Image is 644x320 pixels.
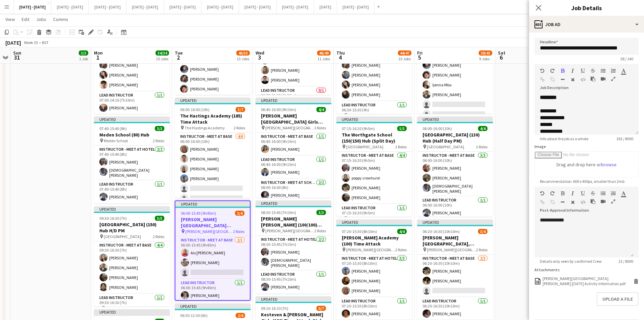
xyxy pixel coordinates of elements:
[591,191,595,196] button: Strikethrough
[336,235,412,247] h3: [PERSON_NAME] Academy (100) Time Attack
[611,191,616,196] button: Ordered List
[256,200,331,294] div: Updated08:30-15:45 (7h15m)3/3[PERSON_NAME] [PERSON_NAME] (100/100) Hub (Split Day) [PERSON_NAME][...
[580,77,585,82] button: HTML Code
[175,303,251,309] div: Updated
[36,16,46,22] span: Jobs
[79,56,88,61] div: 1 Job
[3,15,18,24] a: View
[336,116,412,122] div: Updated
[417,14,493,114] app-job-card: Updated06:00-15:45 (9h45m)5/7Lowestoft 6th Form College (220) Hub Lowestoft 6th Form College2 Rol...
[336,101,412,124] app-card-role: Lead Instructor1/106:30-15:30 (9h)
[346,144,383,149] span: [GEOGRAPHIC_DATA]
[497,54,505,61] span: 6
[317,50,331,56] span: 46/49
[175,50,183,56] span: Tue
[79,50,88,56] span: 3/3
[236,107,245,112] span: 5/7
[417,152,493,196] app-card-role: Instructor - Meet at Base3/306:00-16:00 (10h)[PERSON_NAME][PERSON_NAME][DEMOGRAPHIC_DATA][PERSON_...
[397,126,407,131] span: 5/5
[94,146,170,180] app-card-role: Instructor - Meet at Hotel2/207:40-15:40 (8h)[PERSON_NAME][DEMOGRAPHIC_DATA][PERSON_NAME]
[314,228,326,233] span: 2 Roles
[337,0,375,14] button: [DATE] - [DATE]
[601,68,605,73] button: Unordered List
[94,116,170,204] app-job-card: Updated07:40-15:40 (8h)3/3Meden School (80) Hub Meden School2 RolesInstructor - Meet at Hotel2/20...
[155,126,164,131] span: 3/3
[104,138,128,143] span: Meden School
[256,98,331,103] div: Updated
[94,294,170,317] app-card-role: Lead Instructor1/109:30-16:30 (7h)
[174,54,183,61] span: 2
[155,216,164,221] span: 5/5
[336,219,412,320] div: Updated07:20-15:30 (8h10m)4/4[PERSON_NAME] Academy (100) Time Attack [PERSON_NAME][GEOGRAPHIC_DAT...
[601,76,605,82] button: Insert video
[335,54,345,61] span: 4
[94,91,170,114] app-card-role: Lead Instructor1/107:00-14:10 (7h10m)[PERSON_NAME]
[256,50,264,56] span: Wed
[417,219,493,320] app-job-card: Updated06:20-16:30 (10h10m)3/4[PERSON_NAME][GEOGRAPHIC_DATA], [PERSON_NAME] (126/94) Hub (Split D...
[22,16,29,22] span: Edit
[314,125,326,130] span: 3 Roles
[476,247,487,252] span: 2 Roles
[94,206,170,212] div: Updated
[591,68,595,73] button: Strikethrough
[256,98,331,198] app-job-card: Updated06:45-16:00 (9h15m)4/4[PERSON_NAME][GEOGRAPHIC_DATA] Girls (120/120) Hub (Split Day) [PERS...
[256,133,331,156] app-card-role: Instructor - Meet at Base1/106:45-16:00 (9h15m)[PERSON_NAME]
[94,180,170,204] app-card-role: Lead Instructor1/107:40-15:40 (8h)[PERSON_NAME]
[417,196,493,219] app-card-role: Lead Instructor1/106:00-16:00 (10h)[PERSON_NAME]
[153,138,164,143] span: 2 Roles
[417,116,493,122] div: Updated
[94,241,170,294] app-card-role: Instructor - Meet at Base4/409:30-16:30 (7h)[PERSON_NAME][PERSON_NAME][PERSON_NAME][PERSON_NAME]
[175,98,251,198] app-job-card: Updated06:00-16:00 (10h)5/7The Hastings Academy (185) Time Attack The Hastings Academy2 RolesInst...
[261,306,288,311] span: 09:10-16:10 (7h)
[104,234,141,239] span: [GEOGRAPHIC_DATA]
[201,0,239,14] button: [DATE] - [DATE]
[94,116,170,122] div: Updated
[256,179,331,212] app-card-role: Instructor - Meet at School2/208:00-16:00 (8h)[PERSON_NAME]
[336,14,412,114] div: Updated06:30-15:30 (9h)5/5Chislehurst and [GEOGRAPHIC_DATA] (130/130) Hub (split day) Chislehurst...
[175,98,251,103] div: Updated
[255,54,264,61] span: 3
[316,107,326,112] span: 4/4
[427,247,476,252] span: [PERSON_NAME][GEOGRAPHIC_DATA], Witley
[94,221,170,234] h3: [GEOGRAPHIC_DATA] (150) Hub H/D PM
[611,136,639,141] span: 163 / 8000
[180,107,210,112] span: 06:00-16:00 (10h)
[336,204,412,227] app-card-role: Lead Instructor1/107:15-16:20 (9h5m)
[427,144,464,149] span: [GEOGRAPHIC_DATA]
[540,191,545,196] button: Undo
[265,228,314,233] span: [PERSON_NAME][GEOGRAPHIC_DATA]
[479,56,492,61] div: 9 Jobs
[529,16,644,33] div: Job Ad
[53,16,68,22] span: Comms
[94,309,170,315] div: Updated
[153,234,164,239] span: 2 Roles
[336,219,412,225] div: Updated
[560,191,565,196] button: Bold
[611,76,616,82] button: Fullscreen
[417,50,423,56] span: Fri
[336,116,412,217] app-job-card: Updated07:15-16:20 (9h5m)5/5The Worthgate School (150/150) Hub (Split Day) [GEOGRAPHIC_DATA]2 Rol...
[277,0,314,14] button: [DATE] - [DATE]
[51,0,89,14] button: [DATE] - [DATE]
[417,255,493,297] app-card-role: Instructor - Meet at Base2/306:20-16:30 (10h10m)[PERSON_NAME][PERSON_NAME]
[560,77,565,82] button: Horizontal Line
[93,54,103,61] span: 1
[236,313,245,318] span: 2/4
[601,199,605,204] button: Insert video
[423,229,460,234] span: 06:20-16:30 (10h10m)
[94,49,170,91] app-card-role: Instructor - Meet at Base3/307:00-14:10 (7h10m)[PERSON_NAME][PERSON_NAME][PERSON_NAME]
[336,152,412,204] app-card-role: Instructor - Meet at Base4/407:15-16:20 (9h5m)[PERSON_NAME]poppy crowhurst[PERSON_NAME][PERSON_NAME]
[316,306,326,311] span: 6/7
[417,116,493,217] div: Updated06:00-16:00 (10h)4/4[GEOGRAPHIC_DATA] (130) Hub (Half Day PM) [GEOGRAPHIC_DATA]2 RolesInst...
[99,126,127,131] span: 07:40-15:40 (8h)
[256,271,331,294] app-card-role: Lead Instructor1/108:30-15:45 (7h15m)[PERSON_NAME]
[89,0,126,14] button: [DATE] - [DATE]
[398,50,411,56] span: 44/47
[498,50,505,56] span: Sat
[156,56,169,61] div: 10 Jobs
